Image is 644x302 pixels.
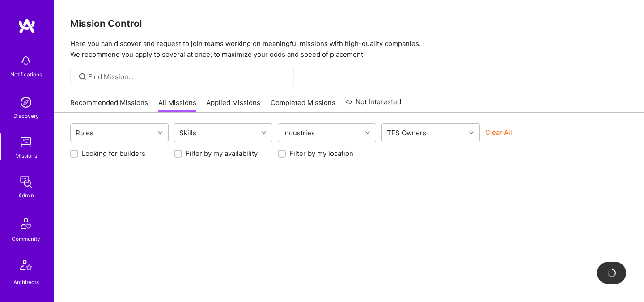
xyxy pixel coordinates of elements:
a: Recommended Missions [70,98,148,113]
div: Admin [18,191,34,200]
label: Filter by my availability [186,149,258,158]
i: icon Chevron [469,130,474,135]
a: Completed Missions [271,98,335,113]
img: loading [606,267,618,279]
i: icon Chevron [365,130,370,135]
div: Notifications [10,70,42,79]
a: Applied Missions [206,98,260,113]
div: Discovery [13,111,39,121]
div: Roles [73,126,96,139]
i: icon Chevron [262,130,266,135]
div: TFS Owners [385,126,428,139]
img: Architects [15,256,37,277]
img: teamwork [17,133,35,151]
a: Not Interested [345,96,401,113]
div: Community [12,234,40,243]
i: icon Chevron [158,130,162,135]
img: logo [18,18,36,34]
div: Skills [177,126,199,139]
img: Community [15,213,37,234]
img: admin teamwork [17,173,35,191]
h3: Mission Control [70,18,628,29]
p: Here you can discover and request to join teams working on meaningful missions with high-quality ... [70,38,628,60]
label: Looking for builders [82,149,145,158]
div: Missions [15,151,37,160]
img: bell [17,52,35,70]
button: Clear All [485,128,512,137]
div: Architects [13,277,39,287]
label: Filter by my location [289,149,353,158]
input: Find Mission... [88,72,287,81]
img: discovery [17,93,35,111]
a: All Missions [158,98,196,113]
i: icon SearchGrey [77,71,88,82]
div: Industries [281,126,317,139]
